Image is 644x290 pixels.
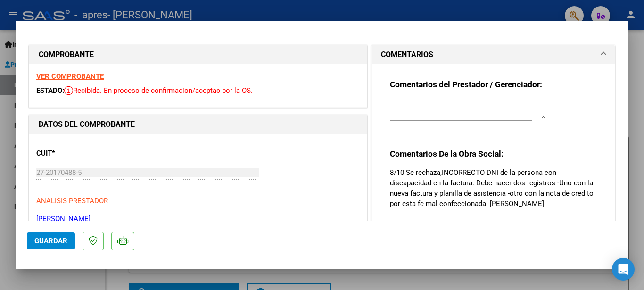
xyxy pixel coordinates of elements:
mat-expansion-panel-header: COMENTARIOS [372,45,615,64]
span: ESTADO: [36,86,64,95]
a: VER COMPROBANTE [36,72,104,81]
p: 8/10 Se rechaza,INCORRECTO DNI de la persona con discapacidad en la factura. Debe hacer dos regis... [390,167,596,209]
div: COMENTARIOS [372,64,615,252]
p: [PERSON_NAME] [36,214,360,224]
button: Guardar [27,232,75,249]
span: ANALISIS PRESTADOR [36,197,108,205]
h1: COMENTARIOS [381,49,433,60]
strong: Comentarios del Prestador / Gerenciador: [390,80,542,89]
strong: Comentarios De la Obra Social: [390,149,504,158]
span: Guardar [34,237,67,245]
strong: COMPROBANTE [39,50,94,59]
div: Open Intercom Messenger [612,258,635,281]
span: Recibida. En proceso de confirmacion/aceptac por la OS. [64,86,253,95]
strong: DATOS DEL COMPROBANTE [39,120,135,129]
p: CUIT [36,148,133,159]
